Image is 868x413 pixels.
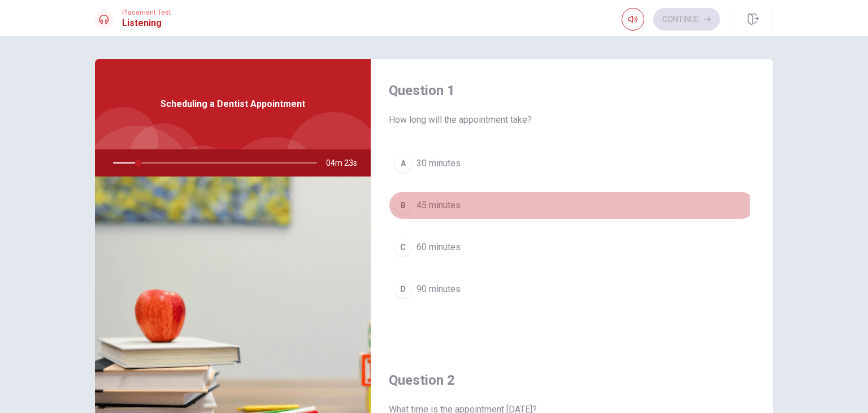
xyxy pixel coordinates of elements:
[394,238,412,256] div: C
[389,81,755,100] h4: Question 1
[389,113,755,127] span: How long will the appointment take?
[122,8,171,16] span: Placement Test
[389,191,755,220] button: B45 minutes
[416,157,461,170] span: 30 minutes
[416,240,461,254] span: 60 minutes
[416,199,461,212] span: 45 minutes
[389,233,755,261] button: C60 minutes
[326,149,366,177] span: 04m 23s
[394,280,412,298] div: D
[416,282,461,296] span: 90 minutes
[389,149,755,178] button: A30 minutes
[389,275,755,303] button: D90 minutes
[394,196,412,214] div: B
[389,371,755,389] h4: Question 2
[122,16,171,30] h1: Listening
[160,97,305,111] span: Scheduling a Dentist Appointment
[394,154,412,173] div: A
